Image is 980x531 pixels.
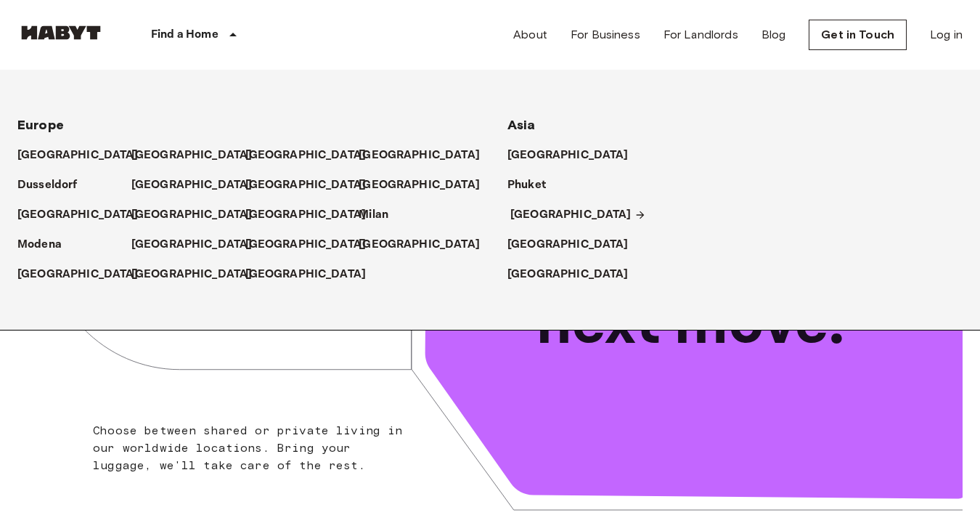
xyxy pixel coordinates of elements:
[507,147,629,164] p: [GEOGRAPHIC_DATA]
[245,236,381,254] a: [GEOGRAPHIC_DATA]
[536,215,939,362] p: Unlock your next move.
[131,206,253,224] p: [GEOGRAPHIC_DATA]
[507,147,643,164] a: [GEOGRAPHIC_DATA]
[359,147,480,164] p: [GEOGRAPHIC_DATA]
[809,20,907,50] a: Get in Touch
[507,236,629,254] p: [GEOGRAPHIC_DATA]
[131,266,253,283] p: [GEOGRAPHIC_DATA]
[245,206,381,224] a: [GEOGRAPHIC_DATA]
[761,26,786,44] a: Blog
[507,236,643,254] a: [GEOGRAPHIC_DATA]
[131,177,267,194] a: [GEOGRAPHIC_DATA]
[510,206,646,224] a: [GEOGRAPHIC_DATA]
[510,206,632,224] p: [GEOGRAPHIC_DATA]
[513,26,547,44] a: About
[507,177,546,194] p: Phuket
[245,147,381,164] a: [GEOGRAPHIC_DATA]
[359,177,480,194] p: [GEOGRAPHIC_DATA]
[17,25,105,40] img: Habyt
[507,266,629,283] p: [GEOGRAPHIC_DATA]
[359,177,494,194] a: [GEOGRAPHIC_DATA]
[17,266,153,283] a: [GEOGRAPHIC_DATA]
[571,26,640,44] a: For Business
[663,26,738,44] a: For Landlords
[245,177,367,194] p: [GEOGRAPHIC_DATA]
[245,177,381,194] a: [GEOGRAPHIC_DATA]
[245,266,367,283] p: [GEOGRAPHIC_DATA]
[359,206,403,224] a: Milan
[359,236,480,254] p: [GEOGRAPHIC_DATA]
[17,236,76,254] a: Modena
[131,236,267,254] a: [GEOGRAPHIC_DATA]
[131,266,267,283] a: [GEOGRAPHIC_DATA]
[131,236,253,254] p: [GEOGRAPHIC_DATA]
[17,206,139,224] p: [GEOGRAPHIC_DATA]
[359,147,494,164] a: [GEOGRAPHIC_DATA]
[17,236,62,254] p: Modena
[245,206,367,224] p: [GEOGRAPHIC_DATA]
[245,266,381,283] a: [GEOGRAPHIC_DATA]
[131,147,267,164] a: [GEOGRAPHIC_DATA]
[245,236,367,254] p: [GEOGRAPHIC_DATA]
[17,206,153,224] a: [GEOGRAPHIC_DATA]
[507,117,536,133] span: Asia
[17,177,78,194] p: Dusseldorf
[930,26,963,44] a: Log in
[17,117,64,133] span: Europe
[17,177,92,194] a: Dusseldorf
[359,236,494,254] a: [GEOGRAPHIC_DATA]
[93,422,405,474] p: Choose between shared or private living in our worldwide locations. Bring your luggage, we'll tak...
[151,26,219,44] p: Find a Home
[17,147,139,164] p: [GEOGRAPHIC_DATA]
[131,147,253,164] p: [GEOGRAPHIC_DATA]
[507,266,643,283] a: [GEOGRAPHIC_DATA]
[359,206,388,224] p: Milan
[17,266,139,283] p: [GEOGRAPHIC_DATA]
[131,206,267,224] a: [GEOGRAPHIC_DATA]
[507,177,560,194] a: Phuket
[17,147,153,164] a: [GEOGRAPHIC_DATA]
[245,147,367,164] p: [GEOGRAPHIC_DATA]
[131,177,253,194] p: [GEOGRAPHIC_DATA]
